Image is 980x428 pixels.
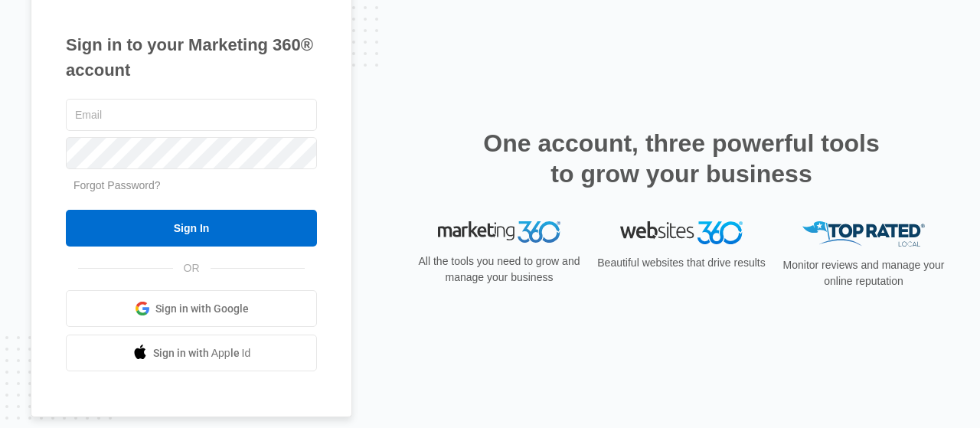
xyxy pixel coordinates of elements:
[66,335,317,371] a: Sign in with Apple Id
[66,32,317,83] h1: Sign in to your Marketing 360® account
[413,253,585,286] p: All the tools you need to grow and manage your business
[66,99,317,131] input: Email
[173,260,211,276] span: OR
[620,221,743,243] img: Websites 360
[153,345,251,361] span: Sign in with Apple Id
[66,210,317,247] input: Sign In
[66,290,317,327] a: Sign in with Google
[778,257,949,289] p: Monitor reviews and manage your online reputation
[802,221,925,247] img: Top Rated Local
[438,221,560,243] img: Marketing 360
[155,301,249,317] span: Sign in with Google
[479,128,884,189] h2: One account, three powerful tools to grow your business
[596,255,767,271] p: Beautiful websites that drive results
[73,179,161,191] a: Forgot Password?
